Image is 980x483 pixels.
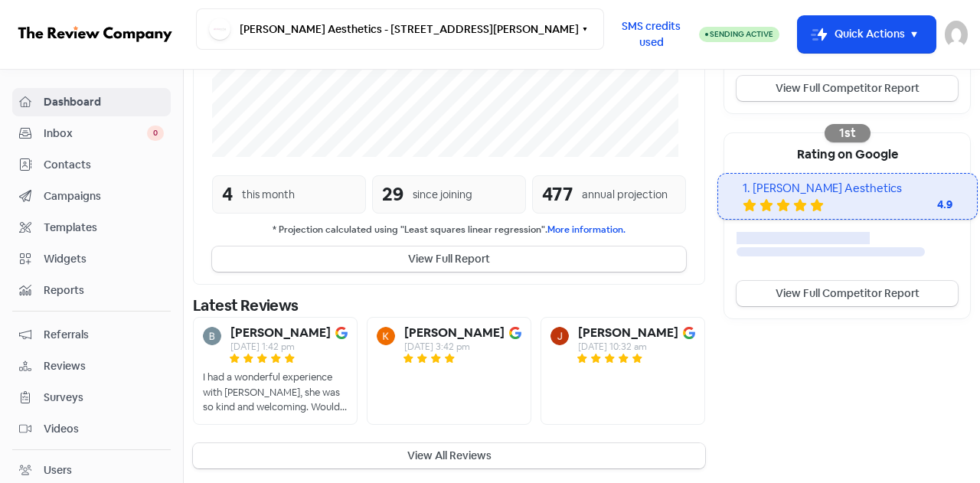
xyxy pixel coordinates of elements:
div: 4 [222,181,233,208]
span: Campaigns [44,188,164,204]
b: [PERSON_NAME] [404,327,505,339]
a: Inbox 0 [12,119,171,148]
span: Reviews [44,358,164,374]
a: View Full Competitor Report [737,76,958,101]
a: Surveys [12,383,171,412]
span: SMS credits used [617,18,686,51]
span: Inbox [44,126,147,142]
a: SMS credits used [604,25,699,41]
span: Referrals [44,327,164,343]
div: 4.9 [891,197,952,213]
span: Widgets [44,251,164,267]
a: Sending Active [699,25,779,44]
b: [PERSON_NAME] [578,327,678,339]
div: Rating on Google [724,133,970,173]
div: Users [44,462,72,478]
div: since joining [413,187,472,203]
img: User [945,21,968,48]
div: 29 [382,181,403,208]
div: 1. [PERSON_NAME] Aesthetics [743,180,952,197]
a: Dashboard [12,88,171,116]
span: Surveys [44,390,164,406]
img: Image [335,327,348,339]
div: [DATE] 1:42 pm [230,342,331,351]
img: Avatar [203,327,221,345]
a: Reports [12,276,171,305]
div: 1st [825,124,871,142]
button: View Full Report [212,246,686,272]
a: Widgets [12,245,171,273]
div: annual projection [582,187,668,203]
img: Avatar [550,327,569,345]
small: * Projection calculated using "Least squares linear regression". [212,223,686,237]
img: Image [509,327,521,339]
div: this month [242,187,295,203]
b: [PERSON_NAME] [230,327,331,339]
button: [PERSON_NAME] Aesthetics - [STREET_ADDRESS][PERSON_NAME] [196,8,604,50]
span: Contacts [44,157,164,173]
div: [DATE] 3:42 pm [404,342,505,351]
a: Referrals [12,321,171,349]
div: [DATE] 10:32 am [578,342,678,351]
div: I had a wonderful experience with [PERSON_NAME], she was so kind and welcoming. Would 100% recomm... [203,370,348,415]
div: 477 [542,181,573,208]
span: Videos [44,421,164,437]
a: View Full Competitor Report [737,281,958,306]
span: Sending Active [710,29,773,39]
img: Image [683,327,695,339]
a: Videos [12,415,171,443]
a: Campaigns [12,182,171,210]
button: View All Reviews [193,443,705,468]
a: Reviews [12,352,171,380]
button: Quick Actions [798,16,936,53]
span: Reports [44,282,164,299]
span: Templates [44,220,164,236]
img: Avatar [377,327,395,345]
div: Latest Reviews [193,294,705,317]
span: Dashboard [44,94,164,110]
span: 0 [147,126,164,141]
a: More information. [547,224,626,236]
a: Contacts [12,151,171,179]
a: Templates [12,214,171,242]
